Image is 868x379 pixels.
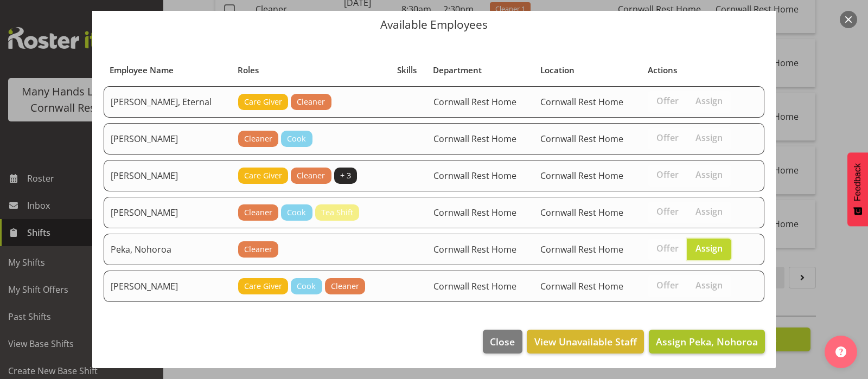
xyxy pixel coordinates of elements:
[540,96,623,108] span: Cornwall Rest Home
[483,330,522,354] button: Close
[297,280,316,292] span: Cook
[297,170,325,182] span: Cleaner
[656,243,679,254] span: Offer
[695,169,723,180] span: Assign
[244,133,272,145] span: Cleaner
[104,197,232,228] td: [PERSON_NAME]
[656,132,679,143] span: Offer
[104,123,232,155] td: [PERSON_NAME]
[244,207,272,219] span: Cleaner
[104,234,232,265] td: Peka, Nohoroa
[847,152,868,226] button: Feedback - Show survey
[397,64,417,76] span: Skills
[433,243,516,255] span: Cornwall Rest Home
[331,280,359,292] span: Cleaner
[433,96,516,108] span: Cornwall Rest Home
[527,330,643,354] button: View Unavailable Staff
[433,64,482,76] span: Department
[853,163,863,201] span: Feedback
[695,243,723,254] span: Assign
[321,207,353,219] span: Tea Shift
[238,64,259,76] span: Roles
[297,96,325,108] span: Cleaner
[433,207,516,219] span: Cornwall Rest Home
[649,330,765,354] button: Assign Peka, Nohoroa
[287,133,306,145] span: Cook
[110,64,174,76] span: Employee Name
[433,133,516,145] span: Cornwall Rest Home
[103,19,765,30] p: Available Employees
[244,243,272,255] span: Cleaner
[540,133,623,145] span: Cornwall Rest Home
[104,271,232,302] td: [PERSON_NAME]
[104,86,232,118] td: [PERSON_NAME], Eternal
[244,280,282,292] span: Care Giver
[287,207,306,219] span: Cook
[490,335,515,349] span: Close
[244,96,282,108] span: Care Giver
[104,160,232,191] td: [PERSON_NAME]
[656,169,679,180] span: Offer
[695,132,723,143] span: Assign
[540,207,623,219] span: Cornwall Rest Home
[656,95,679,106] span: Offer
[656,280,679,291] span: Offer
[656,206,679,217] span: Offer
[340,170,351,182] span: + 3
[540,280,623,292] span: Cornwall Rest Home
[540,170,623,182] span: Cornwall Rest Home
[540,243,623,255] span: Cornwall Rest Home
[433,280,516,292] span: Cornwall Rest Home
[540,64,575,76] span: Location
[695,206,723,217] span: Assign
[433,170,516,182] span: Cornwall Rest Home
[534,335,637,349] span: View Unavailable Staff
[244,170,282,182] span: Care Giver
[695,280,723,291] span: Assign
[835,346,846,357] img: help-xxl-2.png
[648,64,677,76] span: Actions
[695,95,723,106] span: Assign
[656,335,758,348] span: Assign Peka, Nohoroa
